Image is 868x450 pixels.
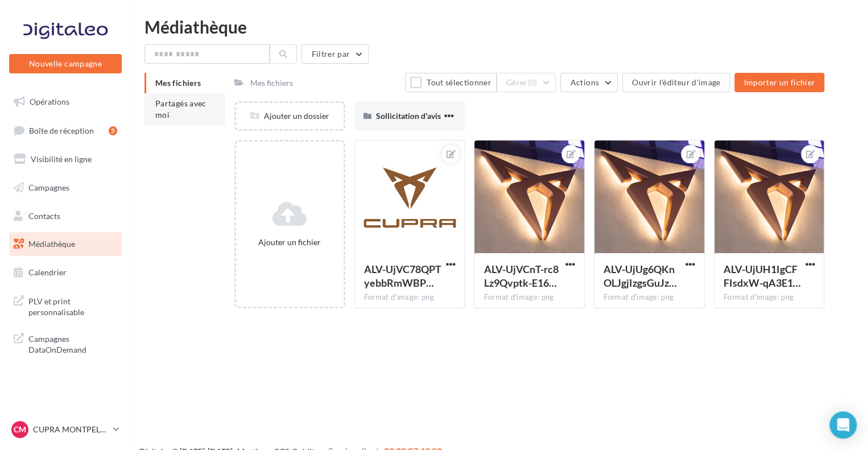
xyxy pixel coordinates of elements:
span: Mes fichiers [155,78,201,88]
div: Mes fichiers [250,77,293,89]
span: ALV-UjVCnT-rc8Lz9Qvptk-E16FyZ9MLEn7CUXvW9jrdp0XyxxtBxW_S [483,263,558,289]
button: Filtrer par [301,44,369,64]
a: Calendrier [7,261,124,284]
span: PLV et print personnalisable [28,294,117,318]
span: (0) [528,78,538,87]
div: 5 [109,126,117,135]
button: Tout sélectionner [405,73,496,92]
a: CM CUPRA MONTPELLIER [9,419,122,440]
button: Gérer(0) [497,73,556,92]
span: Médiathèque [28,239,75,249]
a: Médiathèque [7,232,124,256]
a: Boîte de réception5 [7,118,124,143]
span: Actions [570,77,598,87]
span: CM [14,424,26,435]
div: Ajouter un dossier [236,110,344,122]
a: Visibilité en ligne [7,147,124,171]
a: Opérations [7,90,124,114]
button: Nouvelle campagne [9,54,122,73]
div: Ajouter un fichier [241,237,339,248]
div: Format d'image: png [364,292,456,303]
span: Campagnes [28,183,69,192]
div: Médiathèque [144,18,854,35]
a: Contacts [7,204,124,228]
div: Format d'image: png [604,292,695,303]
button: Actions [560,73,617,92]
span: ALV-UjVC78QPTyebbRmWBP-C-50SzezjJgInn9HcOUHjhAg_TA61zVAC [364,263,441,289]
span: ALV-UjUg6QKnOLJgjIzgsGuJzp2BPJ1t55r0r-qPtybZoOMoPwXnXxL_ [604,263,677,289]
span: ALV-UjUH1IgCFFIsdxW-qA3E1JQw7AMHpqQ6WouC7Ibms_xKE_E9nT7t [724,263,801,289]
div: Format d'image: png [483,292,575,303]
button: Ouvrir l'éditeur d'image [622,73,730,92]
button: Importer un fichier [734,73,824,92]
div: Format d'image: png [724,292,815,303]
span: Visibilité en ligne [31,154,92,164]
span: Calendrier [28,267,67,277]
a: Campagnes DataOnDemand [7,327,124,360]
div: Open Intercom Messenger [829,411,857,439]
span: Contacts [28,210,60,220]
a: Campagnes [7,176,124,200]
p: CUPRA MONTPELLIER [33,424,109,435]
span: Campagnes DataOnDemand [28,331,117,356]
span: Sollicitation d'avis [376,111,441,121]
span: Partagés avec moi [155,98,206,119]
a: PLV et print personnalisable [7,289,124,323]
span: Opérations [30,97,69,106]
span: Importer un fichier [743,77,815,87]
span: Boîte de réception [29,125,94,135]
